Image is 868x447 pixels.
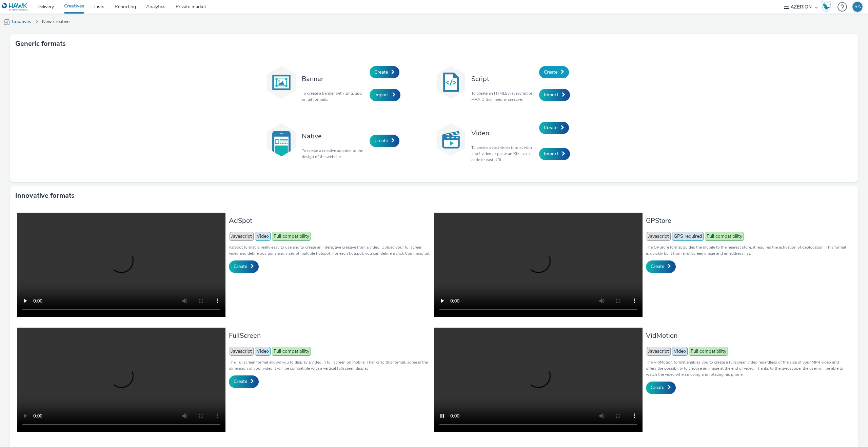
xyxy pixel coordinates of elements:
[646,331,848,340] h3: VidMotion
[434,123,468,157] img: video.svg
[651,263,664,270] span: Create
[647,347,671,356] span: Javascript
[646,260,676,273] a: Create
[302,74,366,83] h3: Banner
[434,65,468,99] img: code.svg
[539,66,569,78] a: Create
[3,19,10,25] img: mobile
[646,216,848,225] h3: GPStore
[230,232,254,241] span: Javascript
[229,375,259,388] a: Create
[471,90,536,102] p: To create an HTML5 / javascript or MRAID (rich media) creative.
[705,232,744,241] span: Full compatibility
[374,69,388,75] span: Create
[230,347,254,356] span: Javascript
[544,92,558,98] span: Import
[272,347,311,356] span: Full compatibility
[264,123,298,157] img: native.svg
[370,89,400,101] a: Import
[374,92,389,98] span: Import
[302,90,366,102] p: To create a banner with .png, .jpg or .gif formats.
[672,232,704,241] span: GPS required
[544,151,558,157] span: Import
[646,244,848,256] p: The GPStore format guides the mobile to the nearest store, it requires the activation of geolocat...
[234,263,247,270] span: Create
[471,74,536,83] h3: Script
[39,14,73,30] a: New creative
[539,122,569,134] a: Create
[370,135,399,147] a: Create
[229,216,431,225] h3: AdSpot
[370,66,399,78] a: Create
[471,144,536,163] p: To create a vast video format with .mp4 video or paste an XML vast code or vast URL.
[229,359,431,371] p: The Fullscreen format allows you to display a video in full screen on mobile. Thanks to this form...
[539,148,570,160] a: Import
[471,129,536,138] h3: Video
[229,331,431,340] h3: FullScreen
[272,232,311,241] span: Full compatibility
[229,260,259,273] a: Create
[544,69,557,75] span: Create
[646,359,848,377] p: The VidMotion format enables you to create a fullscreen video regardless of the size of your MP4 ...
[374,137,388,144] span: Create
[646,382,676,394] a: Create
[539,89,570,101] a: Import
[15,191,75,201] h3: Innovative formats
[821,1,831,12] img: Hawk Academy
[302,132,366,141] h3: Native
[234,378,247,385] span: Create
[255,232,271,241] span: Video
[854,2,861,12] div: SA
[672,347,688,356] span: Video
[689,347,728,356] span: Full compatibility
[255,347,271,356] span: Video
[264,65,298,99] img: banner.svg
[544,124,557,131] span: Create
[647,232,671,241] span: Javascript
[821,1,834,12] a: Hawk Academy
[651,384,664,391] span: Create
[2,3,28,11] img: undefined Logo
[229,244,431,256] p: AdSpot format is really easy to use and to create an interactive creative from a video. Upload yo...
[15,39,66,49] h3: Generic formats
[302,148,366,160] p: To create a creative adapted to the design of the website.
